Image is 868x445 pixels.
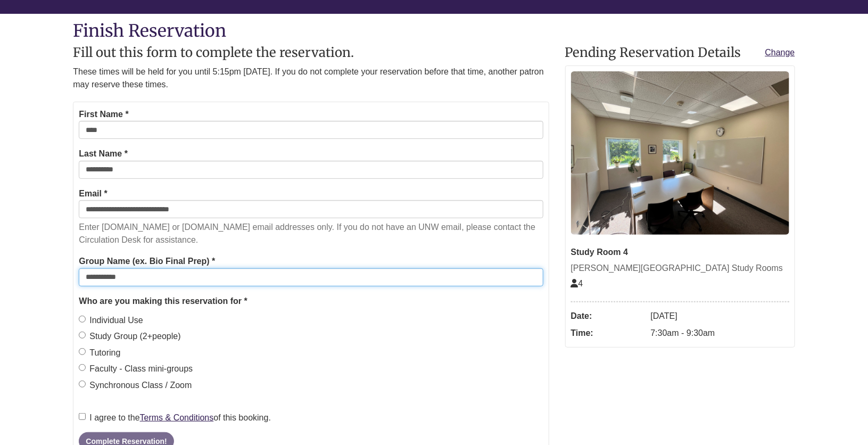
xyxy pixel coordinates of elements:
div: Study Room 4 [571,245,789,259]
input: Study Group (2+people) [79,332,86,339]
p: Enter [DOMAIN_NAME] or [DOMAIN_NAME] email addresses only. If you do not have an UNW email, pleas... [79,221,543,246]
legend: Who are you making this reservation for * [79,294,543,308]
input: Tutoring [79,348,86,355]
label: Synchronous Class / Zoom [79,378,192,392]
span: The capacity of this space [571,279,583,288]
label: Study Group (2+people) [79,329,180,343]
label: Last Name * [79,147,128,161]
dt: Date: [571,308,646,325]
dd: 7:30am - 9:30am [651,325,789,342]
label: Faculty - Class mini-groups [79,362,193,376]
dd: [DATE] [651,308,789,325]
label: Tutoring [79,346,120,360]
a: Change [765,46,795,60]
a: Terms & Conditions [140,413,214,422]
h1: Finish Reservation [73,22,795,40]
h2: Pending Reservation Details [565,46,795,60]
input: I agree to theTerms & Conditionsof this booking. [79,413,86,420]
p: These times will be held for you until 5:15pm [DATE]. If you do not complete your reservation bef... [73,65,549,91]
div: [PERSON_NAME][GEOGRAPHIC_DATA] Study Rooms [571,261,789,275]
h2: Fill out this form to complete the reservation. [73,46,549,60]
label: Email * [79,187,107,201]
input: Faculty - Class mini-groups [79,364,86,371]
input: Individual Use [79,316,86,323]
input: Synchronous Class / Zoom [79,381,86,388]
label: Individual Use [79,314,143,327]
img: Study Room 4 [571,71,789,235]
dt: Time: [571,325,646,342]
label: First Name * [79,108,128,121]
label: Group Name (ex. Bio Final Prep) * [79,254,215,268]
label: I agree to the of this booking. [79,411,271,425]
